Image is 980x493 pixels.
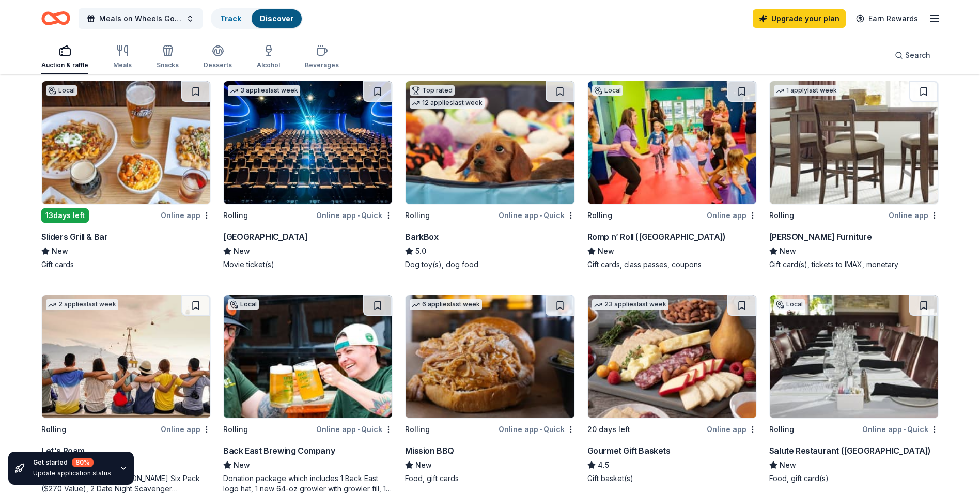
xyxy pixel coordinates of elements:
div: Top rated [410,85,455,96]
img: Image for BarkBox [406,81,574,204]
button: Meals [113,40,132,74]
div: BarkBox [405,230,438,243]
button: Auction & raffle [41,40,88,74]
div: Local [592,85,623,96]
a: Track [220,14,241,23]
div: Snacks [157,61,179,69]
img: Image for Salute Restaurant (Hatford) [770,295,938,418]
span: New [780,245,796,257]
div: Rolling [223,423,248,436]
button: Search [886,45,939,66]
div: Online app Quick [499,209,575,222]
div: Food, gift cards [405,473,574,484]
div: 6 applies last week [410,299,482,310]
div: Rolling [405,209,430,222]
div: 80 % [72,458,94,467]
div: Local [774,299,805,310]
div: Back East Brewing Company [223,444,335,457]
img: Image for Back East Brewing Company [224,295,392,418]
div: Auction & raffle [41,61,88,69]
img: Image for Gourmet Gift Baskets [588,295,756,418]
div: Food, gift card(s) [769,473,939,484]
div: 13 days left [41,208,89,223]
div: [PERSON_NAME] Furniture [769,230,872,243]
div: Gift basket(s) [587,473,757,484]
span: • [904,425,906,434]
span: • [357,425,360,434]
div: Gift cards, class passes, coupons [587,259,757,270]
span: New [598,245,614,257]
button: Snacks [157,40,179,74]
a: Image for Gourmet Gift Baskets23 applieslast week20 days leftOnline appGourmet Gift Baskets4.5Gif... [587,295,757,484]
div: Online app Quick [499,423,575,436]
a: Home [41,6,70,30]
img: Image for Sliders Grill & Bar [42,81,210,204]
div: Online app [889,209,939,222]
button: TrackDiscover [211,8,303,29]
div: 23 applies last week [592,299,668,310]
span: • [540,425,542,434]
div: Gift card(s), tickets to IMAX, monetary [769,259,939,270]
div: Online app [161,209,211,222]
div: Local [46,85,77,96]
a: Image for Salute Restaurant (Hatford)LocalRollingOnline app•QuickSalute Restaurant ([GEOGRAPHIC_D... [769,295,939,484]
a: Upgrade your plan [753,9,846,28]
a: Image for Cinépolis3 applieslast weekRollingOnline app•Quick[GEOGRAPHIC_DATA]NewMovie ticket(s) [223,81,393,270]
div: Online app [161,423,211,436]
button: Desserts [204,40,232,74]
div: Rolling [769,209,794,222]
span: New [234,245,250,257]
div: Online app Quick [862,423,939,436]
span: New [234,459,250,471]
div: Dog toy(s), dog food [405,259,574,270]
button: Beverages [305,40,339,74]
div: Gift cards [41,259,211,270]
div: Meals [113,61,132,69]
div: 20 days left [587,423,630,436]
div: 2 applies last week [46,299,118,310]
a: Image for Sliders Grill & BarLocal13days leftOnline appSliders Grill & BarNewGift cards [41,81,211,270]
div: Movie ticket(s) [223,259,393,270]
img: Image for Cinépolis [224,81,392,204]
img: Image for Let's Roam [42,295,210,418]
span: • [357,211,360,220]
a: Image for Romp n’ Roll (Wethersfield)LocalRollingOnline appRomp n’ Roll ([GEOGRAPHIC_DATA])NewGif... [587,81,757,270]
div: Rolling [223,209,248,222]
span: Meals on Wheels Golf Classic [99,12,182,25]
button: Alcohol [257,40,280,74]
a: Image for Mission BBQ6 applieslast weekRollingOnline app•QuickMission BBQNewFood, gift cards [405,295,574,484]
span: • [540,211,542,220]
a: Discover [260,14,293,23]
div: Online app [707,423,757,436]
div: 12 applies last week [410,98,485,109]
div: Sliders Grill & Bar [41,230,107,243]
a: Image for Jordan's Furniture1 applylast weekRollingOnline app[PERSON_NAME] FurnitureNewGift card(... [769,81,939,270]
div: Gourmet Gift Baskets [587,444,671,457]
img: Image for Romp n’ Roll (Wethersfield) [588,81,756,204]
div: Rolling [587,209,612,222]
button: Meals on Wheels Golf Classic [79,8,203,29]
div: Salute Restaurant ([GEOGRAPHIC_DATA]) [769,444,931,457]
div: Desserts [204,61,232,69]
div: Rolling [41,423,66,436]
span: 4.5 [598,459,609,471]
div: Beverages [305,61,339,69]
span: 5.0 [415,245,426,257]
div: Update application status [33,469,111,477]
div: Online app [707,209,757,222]
div: Alcohol [257,61,280,69]
a: Earn Rewards [850,9,924,28]
div: Get started [33,458,111,467]
div: Local [228,299,259,310]
span: Search [905,49,930,61]
div: 1 apply last week [774,85,839,96]
div: Online app Quick [316,209,393,222]
span: New [780,459,796,471]
span: New [52,245,68,257]
img: Image for Mission BBQ [406,295,574,418]
div: Rolling [769,423,794,436]
div: Rolling [405,423,430,436]
div: Mission BBQ [405,444,454,457]
div: 3 applies last week [228,85,300,96]
span: New [415,459,432,471]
